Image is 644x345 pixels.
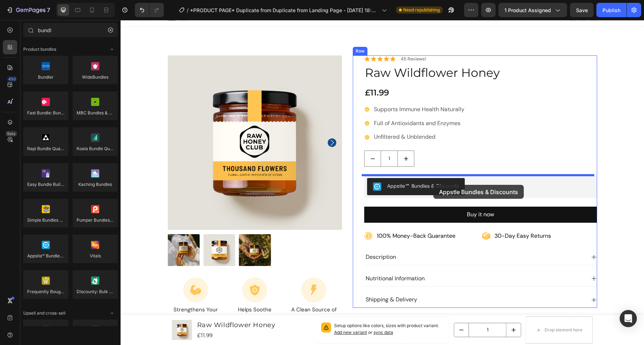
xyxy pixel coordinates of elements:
span: / [187,6,189,14]
span: *PRODUCT PAGE* Duplicate from Duplicate from Landing Page - [DATE] 18:23:58 [190,6,379,14]
iframe: Design area [121,20,644,345]
button: 7 [3,3,53,17]
span: Toggle open [106,44,118,55]
span: Product bundles [23,46,56,53]
p: 7 [47,6,50,14]
span: Save [576,7,588,13]
span: Toggle open [106,307,118,319]
button: Publish [596,3,626,17]
div: Beta [5,131,17,137]
div: Undo/Redo [135,3,164,17]
span: 1 product assigned [504,6,551,14]
div: Open Intercom Messenger [620,310,637,327]
div: 450 [7,76,17,82]
button: Save [570,3,594,17]
span: Need republishing [403,7,440,13]
div: Publish [602,6,620,14]
button: 1 product assigned [498,3,567,17]
input: Search Shopify Apps [23,23,118,37]
span: Upsell and cross-sell [23,310,65,316]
